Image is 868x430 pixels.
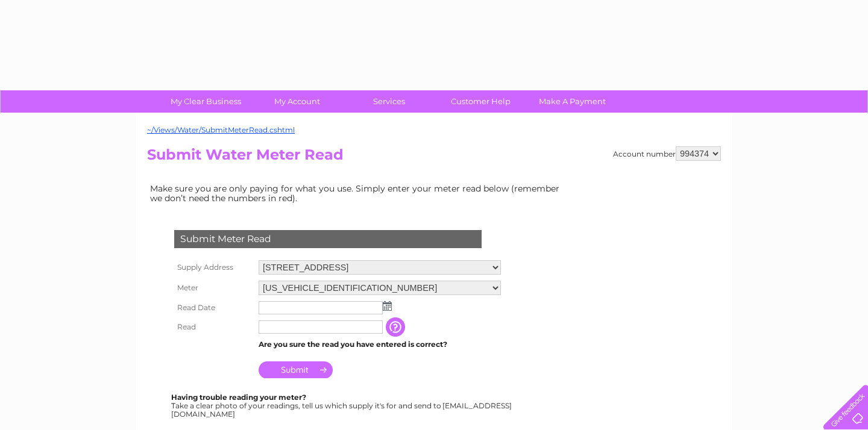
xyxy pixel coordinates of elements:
[171,317,256,337] th: Read
[248,90,347,113] a: My Account
[147,146,721,169] h2: Submit Water Meter Read
[174,230,482,248] div: Submit Meter Read
[259,361,333,378] input: Submit
[171,298,256,317] th: Read Date
[339,90,439,113] a: Services
[147,125,295,134] a: ~/Views/Water/SubmitMeterRead.cshtml
[156,90,256,113] a: My Clear Business
[431,90,530,113] a: Customer Help
[256,337,504,352] td: Are you sure the read you have entered is correct?
[171,393,514,418] div: Take a clear photo of your readings, tell us which supply it's for and send to [EMAIL_ADDRESS][DO...
[613,146,721,161] div: Account number
[523,90,622,113] a: Make A Payment
[171,393,306,402] b: Having trouble reading your meter?
[171,278,256,298] th: Meter
[383,301,392,311] img: ...
[171,257,256,278] th: Supply Address
[386,317,407,337] input: Information
[147,181,569,206] td: Make sure you are only paying for what you use. Simply enter your meter read below (remember we d...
